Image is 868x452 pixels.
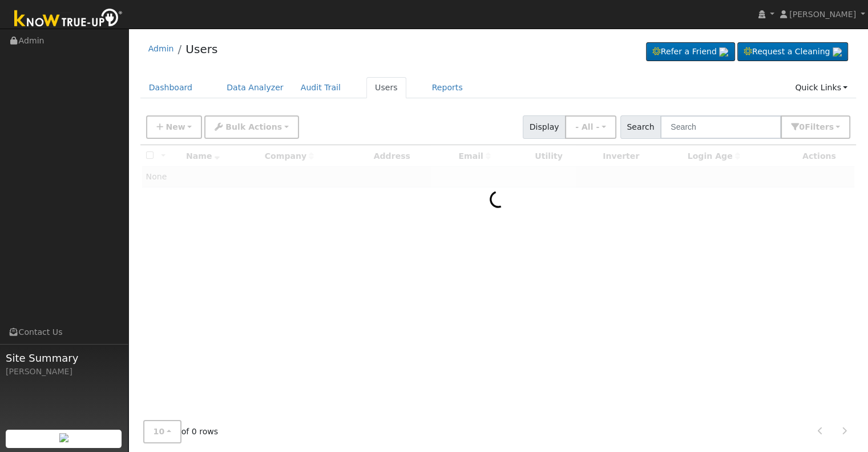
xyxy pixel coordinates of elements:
a: Users [185,42,217,56]
a: Audit Trail [292,77,349,98]
span: Filter [805,122,834,131]
a: Quick Links [786,77,856,98]
span: Search [620,115,661,139]
img: Know True-Up [9,6,128,32]
a: Reports [423,77,471,98]
span: Display [523,115,566,139]
img: retrieve [59,433,68,442]
a: Data Analyzer [218,77,292,98]
span: of 0 rows [143,420,219,443]
a: Request a Cleaning [737,42,848,62]
button: Bulk Actions [204,115,298,139]
button: 10 [143,420,181,443]
span: New [165,122,185,131]
span: [PERSON_NAME] [789,10,856,19]
a: Admin [148,44,174,53]
img: retrieve [833,47,842,57]
button: 0Filters [781,115,850,139]
input: Search [660,115,781,139]
span: s [829,122,833,131]
button: - All - [565,115,616,139]
a: Dashboard [140,77,201,98]
span: Bulk Actions [225,122,282,131]
span: 10 [154,427,165,436]
a: Users [366,77,406,98]
a: Refer a Friend [646,42,735,62]
span: Site Summary [6,350,122,366]
img: retrieve [719,47,728,57]
div: [PERSON_NAME] [6,366,122,378]
button: New [146,115,203,139]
